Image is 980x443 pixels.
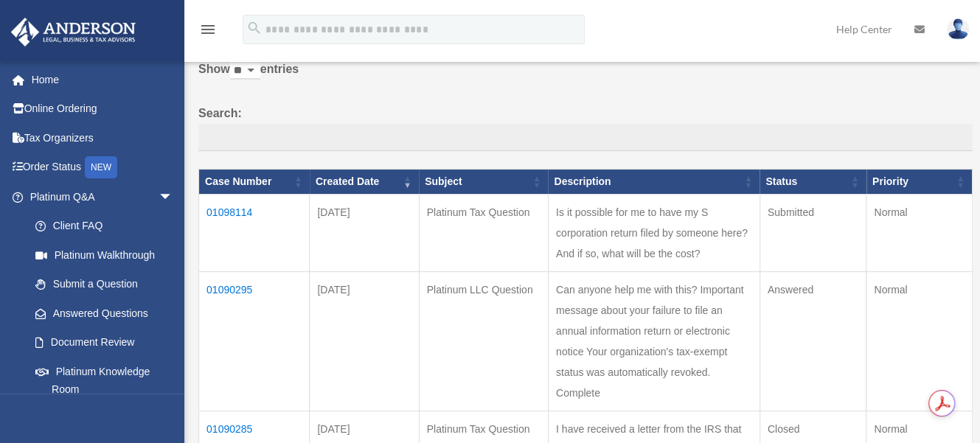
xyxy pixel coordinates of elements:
[866,170,973,195] th: Priority: activate to sort column ascending
[10,94,195,124] a: Online Ordering
[7,18,140,46] img: Anderson Advisors Platinum Portal
[21,328,188,357] a: Document Review
[198,59,973,94] label: Show entries
[246,20,263,36] i: search
[760,271,866,411] td: Answered
[21,357,188,404] a: Platinum Knowledge Room
[198,103,973,152] label: Search:
[310,271,419,411] td: [DATE]
[21,212,188,241] a: Client FAQ
[21,270,188,299] a: Submit a Question
[10,65,195,94] a: Home
[198,124,973,152] input: Search:
[548,194,760,271] td: Is it possible for me to have my S corporation return filed by someone here? And if so, what will...
[199,21,217,38] i: menu
[419,271,548,411] td: Platinum LLC Question
[866,271,973,411] td: Normal
[760,170,866,195] th: Status: activate to sort column ascending
[199,271,310,411] td: 01090295
[85,156,117,178] div: NEW
[199,26,217,38] a: menu
[230,63,260,80] select: Showentries
[10,153,195,183] a: Order StatusNEW
[21,240,188,270] a: Platinum Walkthrough
[548,170,760,195] th: Description: activate to sort column ascending
[947,18,969,40] img: User Pic
[199,170,310,195] th: Case Number: activate to sort column ascending
[199,194,310,271] td: 01098114
[760,194,866,271] td: Submitted
[21,299,181,328] a: Answered Questions
[419,170,548,195] th: Subject: activate to sort column ascending
[419,194,548,271] td: Platinum Tax Question
[159,182,188,212] span: arrow_drop_down
[548,271,760,411] td: Can anyone help me with this? Important message about your failure to file an annual information ...
[866,194,973,271] td: Normal
[10,123,195,153] a: Tax Organizers
[310,170,419,195] th: Created Date: activate to sort column ascending
[10,182,188,212] a: Platinum Q&Aarrow_drop_down
[310,194,419,271] td: [DATE]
